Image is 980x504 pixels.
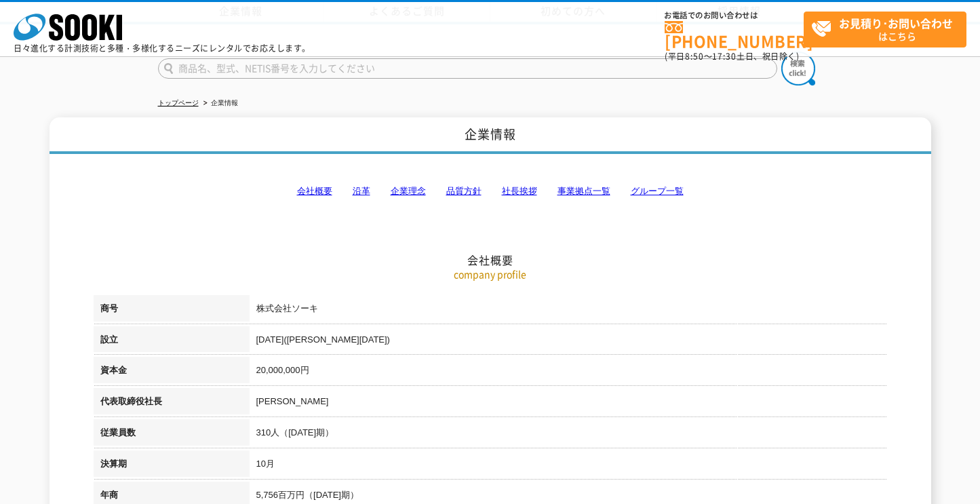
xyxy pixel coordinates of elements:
[94,326,250,357] th: 設立
[94,450,250,482] th: 決算期
[839,15,953,31] strong: お見積り･お問い合わせ
[50,117,931,155] h1: 企業情報
[250,419,887,450] td: 310人（[DATE]期）
[557,186,610,196] a: 事業拠点一覧
[665,12,804,20] span: お電話でのお問い合わせは
[250,357,887,388] td: 20,000,000円
[250,450,887,482] td: 10月
[94,388,250,419] th: 代表取締役社長
[201,96,238,111] li: 企業情報
[353,186,370,196] a: 沿革
[631,186,684,196] a: グループ一覧
[665,50,799,62] span: (平日 ～ 土日、祝日除く)
[446,186,482,196] a: 品質方針
[94,267,887,282] p: company profile
[94,117,887,267] h2: 会社概要
[665,21,804,49] a: [PHONE_NUMBER]
[781,52,815,85] img: btn_search.png
[14,44,311,52] p: 日々進化する計測技術と多種・多様化するニーズにレンタルでお応えします。
[94,295,250,326] th: 商号
[391,186,426,196] a: 企業理念
[685,50,704,62] span: 8:50
[297,186,332,196] a: 会社概要
[811,12,966,46] span: はこちら
[250,388,887,419] td: [PERSON_NAME]
[250,295,887,326] td: 株式会社ソーキ
[158,99,199,106] a: トップページ
[250,326,887,357] td: [DATE]([PERSON_NAME][DATE])
[804,12,966,47] a: お見積り･お問い合わせはこちら
[712,50,737,62] span: 17:30
[158,58,777,79] input: 商品名、型式、NETIS番号を入力してください
[94,357,250,388] th: 資本金
[94,419,250,450] th: 従業員数
[502,186,537,196] a: 社長挨拶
